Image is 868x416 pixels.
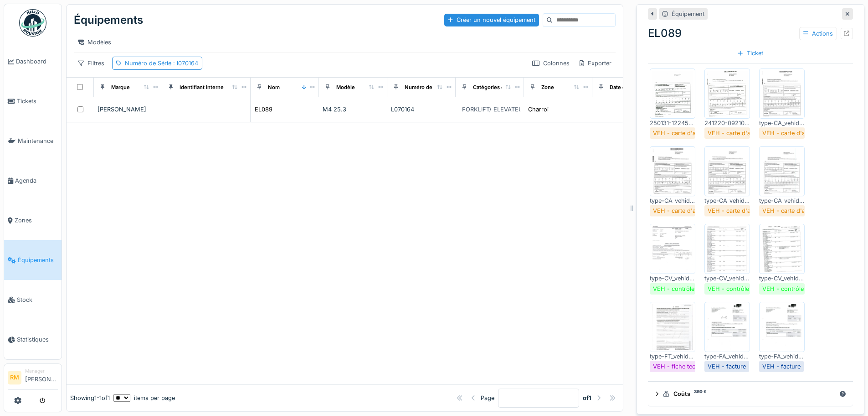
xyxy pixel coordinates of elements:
[8,371,21,384] li: RM
[650,196,695,205] div: type-CA_vehid-EL089_rmref-28771_label-76_date-20221226112821.jpg
[17,97,58,105] span: Tickets
[16,57,58,66] span: Dashboard
[4,81,62,121] a: Tickets
[652,71,693,116] img: qn1irdeu6gnwdj0paydz7j0x6dlm
[18,137,58,145] span: Maintenance
[444,14,539,26] div: Créer un nouvel équipement
[652,148,693,194] img: h46vj4j2pmxf3rn326exhmz9s6q6
[708,362,746,371] div: VEH - facture
[268,84,280,91] div: Nom
[583,394,591,402] strong: of 1
[15,216,58,225] span: Zones
[323,105,384,114] div: M4 25.3
[17,295,58,304] span: Stock
[650,119,695,127] div: 250131-122450-AMI-EL089-76 doc00383520250131121536_015.pdf
[4,121,62,161] a: Maintenance
[17,335,58,344] span: Statistiques
[707,226,748,272] img: tup66j6or1bejmz9h71qbni7fgtt
[759,196,805,205] div: type-CA_vehid-EL089_rmref-25371_label-76_date-20210318203057.jpg
[762,206,831,215] div: VEH - carte d'assurance
[25,368,58,387] li: [PERSON_NAME]
[650,274,695,283] div: type-CV_vehid-EL089_rmref-25233_label-75_date-20210302140128.jpg
[652,304,693,350] img: ej0ssaah5f1grim6xggio2sm21du
[761,71,802,116] img: 4pdpllbig12lhg9jduyutzu1ufxs
[704,274,750,283] div: type-CV_vehid-EL089_rmref-25220_label-75_date-20210302140126.jpg
[761,148,802,194] img: 655aoe8p9hdsne7r7fd5t7zmqs1v
[610,84,654,91] div: Date d'Installation
[799,27,837,40] div: Actions
[541,84,554,91] div: Zone
[70,394,110,402] div: Showing 1 - 1 of 1
[762,362,801,371] div: VEH - facture
[4,161,62,200] a: Agenda
[761,226,802,272] img: lkahn3jzglnp5zaqc86fu43ndf2e
[707,304,748,350] img: tesuu5cyoiakrn4y93m5awx145mv
[653,206,721,215] div: VEH - carte d'assurance
[74,57,108,70] div: Filtres
[708,284,778,293] div: VEH - contrôle technique
[25,368,58,374] div: Manager
[74,36,115,49] div: Modèles
[707,148,748,194] img: 7ao8piwl1yjp0ipsufyv1cc3npgk
[759,119,805,127] div: type-CA_vehid-EL089_rmref-32187_label-76_date-20240108140831.jpg
[704,196,750,205] div: type-CA_vehid-EL089_rmref-26576_label-76_date-20211227115736.jpg
[652,226,693,272] img: kqtxu2h8xw4zlcr7uqd8kyoailjk
[4,42,62,81] a: Dashboard
[528,105,549,114] div: Charroi
[125,59,198,68] div: Numéro de Série
[391,105,452,114] div: L070164
[18,256,58,264] span: Équipements
[481,394,494,402] div: Page
[704,119,750,127] div: 241220-092106-AMI-EL089-76 doc00301220241219154622_018.pdf
[672,10,704,18] div: Équipement
[15,176,58,185] span: Agenda
[650,352,695,361] div: type-FT_vehid-EL089_rmref-19685_label-81_date-20190103182314.jpg
[648,25,853,42] div: EL089
[4,200,62,240] a: Zones
[473,84,536,91] div: Catégories d'équipement
[8,368,58,390] a: RM Manager[PERSON_NAME]
[528,57,574,70] div: Colonnes
[653,362,714,371] div: VEH - fiche technique
[652,385,849,402] summary: Coûts360 €
[405,84,447,91] div: Numéro de Série
[734,47,766,59] div: Ticket
[336,84,355,91] div: Modèle
[708,129,776,137] div: VEH - carte d'assurance
[113,394,175,402] div: items per page
[98,105,159,114] div: [PERSON_NAME]
[707,71,748,116] img: 58ns0jj2aej48yde3mfbb6dmvt5w
[111,84,130,91] div: Marque
[759,274,805,283] div: type-CV_vehid-EL089_rmref-22926_label-75_date-20200317140258.jpg
[708,206,776,215] div: VEH - carte d'assurance
[462,105,527,114] div: FORKLIFT/ ELEVATEUR
[762,129,831,137] div: VEH - carte d'assurance
[74,8,143,32] div: Équipements
[4,320,62,359] a: Statistiques
[761,304,802,350] img: 0cegypl5hfue876juaiubhdqh78d
[575,57,616,70] div: Exporter
[704,352,750,361] div: type-FA_vehid-EL089_rmref-19565_label-83_date-20181219170707.jpg
[653,284,724,293] div: VEH - contrôle technique
[762,284,833,293] div: VEH - contrôle technique
[255,105,272,114] div: EL089
[759,352,805,361] div: type-FA_vehid-EL089_rmref-19562_label-83_date-20181218112226.jpg
[4,240,62,280] a: Équipements
[663,390,836,398] div: Coûts
[171,60,198,67] span: : l070164
[19,9,46,37] img: Badge_color-CXgf-gQk.svg
[653,129,721,137] div: VEH - carte d'assurance
[4,280,62,320] a: Stock
[180,84,224,91] div: Identifiant interne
